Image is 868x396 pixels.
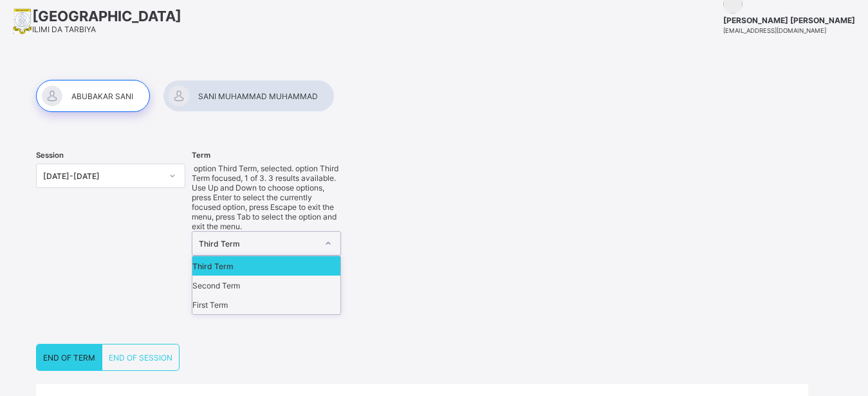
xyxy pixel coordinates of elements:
[723,27,826,34] span: [EMAIL_ADDRESS][DOMAIN_NAME]
[32,8,181,24] span: [GEOGRAPHIC_DATA]
[192,256,340,276] div: Third Term
[109,353,172,363] span: END OF SESSION
[192,151,210,160] span: Term
[192,164,338,231] span: option Third Term focused, 1 of 3. 3 results available. Use Up and Down to choose options, press ...
[32,24,96,34] span: ILIMI DA TARBIYA
[13,8,32,34] img: School logo
[723,15,855,25] span: [PERSON_NAME] [PERSON_NAME]
[192,164,293,173] span: option Third Term, selected.
[199,239,317,249] div: Third Term
[43,171,162,181] div: [DATE]-[DATE]
[43,353,95,363] span: END OF TERM
[192,295,340,314] div: First Term
[192,276,340,295] div: Second Term
[36,151,64,160] span: Session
